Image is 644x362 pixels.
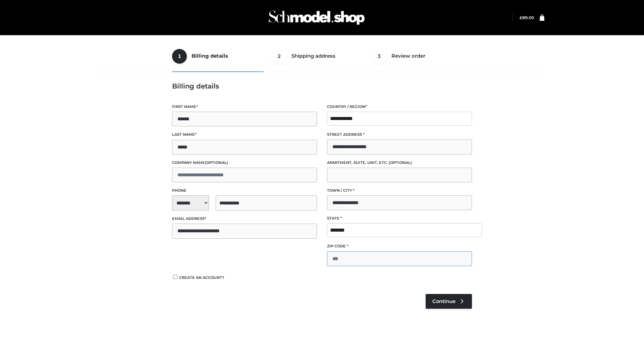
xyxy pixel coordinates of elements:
span: (optional) [389,160,412,165]
label: Company name [172,160,317,166]
span: £ [520,15,522,20]
label: State [327,215,472,222]
span: Continue [432,298,455,304]
label: Email address [172,216,317,222]
label: Street address [327,131,472,138]
label: First name [172,104,317,110]
label: Phone [172,187,317,194]
a: £89.00 [520,15,534,20]
label: Apartment, suite, unit, etc. [327,160,472,166]
h3: Billing details [172,82,472,90]
label: Last name [172,131,317,138]
label: Country / Region [327,104,472,110]
a: Continue [426,294,472,309]
bdi: 89.00 [520,15,534,20]
span: Create an account? [179,275,224,280]
label: ZIP Code [327,243,472,249]
span: (optional) [205,160,228,165]
input: Create an account? [172,275,178,279]
label: Town / City [327,187,472,194]
img: Schmodel Admin 964 [266,4,367,31]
